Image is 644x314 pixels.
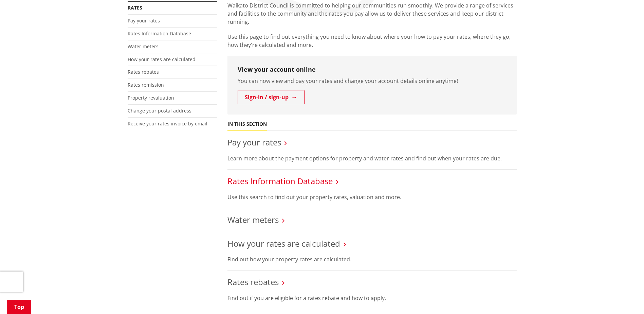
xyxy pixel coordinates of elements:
p: Waikato District Council is committed to helping our communities run smoothly. We provide a range... [227,1,517,26]
iframe: Messenger Launcher [613,285,637,310]
a: Rates Information Database [128,30,191,37]
a: How your rates are calculated [128,56,196,63]
p: Find out if you are eligible for a rates rebate and how to apply. [227,294,517,302]
a: How your rates are calculated [227,238,340,249]
a: Pay your rates [227,137,281,148]
a: Rates Information Database [227,175,333,187]
h5: In this section [227,121,267,127]
p: Find out how your property rates are calculated. [227,255,517,263]
h3: View your account online [238,66,507,73]
a: Sign-in / sign-up [238,90,305,104]
a: Water meters [128,43,159,50]
a: Rates [128,4,142,11]
a: Rates remission [128,82,164,88]
a: Rates rebates [128,69,159,75]
a: Water meters [227,214,279,225]
a: Receive your rates invoice by email [128,120,207,127]
a: Property revaluation [128,94,174,101]
p: Learn more about the payment options for property and water rates and find out when your rates ar... [227,154,517,162]
a: Change your postal address [128,107,191,114]
p: Use this page to find out everything you need to know about where your how to pay your rates, whe... [227,33,517,49]
a: Rates rebates [227,276,279,287]
p: You can now view and pay your rates and change your account details online anytime! [238,77,507,85]
a: Top [7,300,31,314]
a: Pay your rates [128,17,160,24]
p: Use this search to find out your property rates, valuation and more. [227,193,517,201]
